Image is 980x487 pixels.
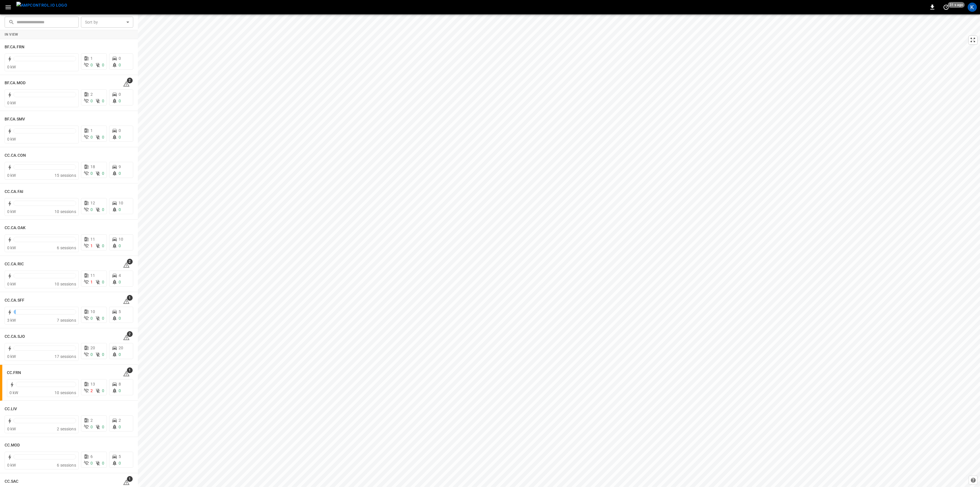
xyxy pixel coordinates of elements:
[55,354,76,359] span: 17 sessions
[119,135,121,139] span: 0
[55,173,76,178] span: 15 sessions
[5,333,25,340] h6: CC.CA.SJO
[942,3,951,12] button: set refresh interval
[119,382,121,386] span: 8
[90,99,93,103] span: 0
[90,461,93,465] span: 0
[55,390,76,395] span: 10 sessions
[5,261,24,267] h6: CC.CA.RIC
[55,209,76,214] span: 10 sessions
[90,243,93,248] span: 1
[90,388,93,393] span: 2
[7,65,16,69] span: 0 kW
[102,352,104,357] span: 0
[90,309,95,314] span: 10
[119,309,121,314] span: 5
[5,189,23,195] h6: CC.CA.FAI
[119,171,121,176] span: 0
[7,173,16,178] span: 0 kW
[127,78,133,83] span: 2
[9,390,18,395] span: 0 kW
[90,164,95,169] span: 18
[119,346,123,350] span: 20
[57,427,76,431] span: 2 sessions
[127,476,133,482] span: 1
[90,382,95,386] span: 13
[16,2,67,9] img: ampcontrol.io logo
[102,135,104,139] span: 0
[57,463,76,467] span: 6 sessions
[5,32,18,37] strong: In View
[7,318,16,323] span: 3 kW
[127,367,133,373] span: 1
[5,297,24,304] h6: CC.CA.SFF
[90,346,95,350] span: 20
[119,280,121,284] span: 0
[119,99,121,103] span: 0
[7,246,16,250] span: 0 kW
[127,295,133,301] span: 1
[102,461,104,465] span: 0
[7,370,21,376] h6: CC.FRN
[968,3,977,12] div: profile-icon
[90,273,95,278] span: 11
[55,282,76,286] span: 10 sessions
[5,442,20,448] h6: CC.MOD
[90,171,93,176] span: 0
[57,246,76,250] span: 6 sessions
[102,63,104,67] span: 0
[90,280,93,284] span: 1
[90,425,93,429] span: 0
[7,427,16,431] span: 0 kW
[119,243,121,248] span: 0
[102,243,104,248] span: 0
[102,171,104,176] span: 0
[90,128,93,133] span: 1
[102,99,104,103] span: 0
[5,478,19,485] h6: CC.SAC
[90,316,93,321] span: 0
[119,128,121,133] span: 0
[90,56,93,61] span: 1
[5,152,26,159] h6: CC.CA.CON
[119,164,121,169] span: 9
[7,101,16,105] span: 0 kW
[5,44,24,50] h6: BF.CA.FRN
[102,425,104,429] span: 0
[119,201,123,205] span: 10
[119,207,121,212] span: 0
[5,80,26,86] h6: BF.CA.MOD
[127,259,133,264] span: 2
[119,454,121,459] span: 5
[119,273,121,278] span: 4
[102,388,104,393] span: 0
[90,237,95,241] span: 11
[119,388,121,393] span: 0
[5,225,26,231] h6: CC.CA.OAK
[119,425,121,429] span: 0
[102,207,104,212] span: 0
[5,406,17,412] h6: CC.LIV
[7,282,16,286] span: 0 kW
[102,280,104,284] span: 0
[119,237,123,241] span: 10
[90,352,93,357] span: 0
[7,137,16,141] span: 0 kW
[90,418,93,423] span: 2
[119,418,121,423] span: 2
[90,454,93,459] span: 6
[119,92,121,97] span: 0
[90,207,93,212] span: 0
[102,316,104,321] span: 0
[127,331,133,337] span: 2
[90,135,93,139] span: 0
[5,116,25,122] h6: BF.CA.SMV
[90,92,93,97] span: 2
[119,56,121,61] span: 0
[7,463,16,467] span: 0 kW
[119,352,121,357] span: 0
[7,209,16,214] span: 0 kW
[119,461,121,465] span: 0
[57,318,76,323] span: 7 sessions
[948,2,965,8] span: 31 s ago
